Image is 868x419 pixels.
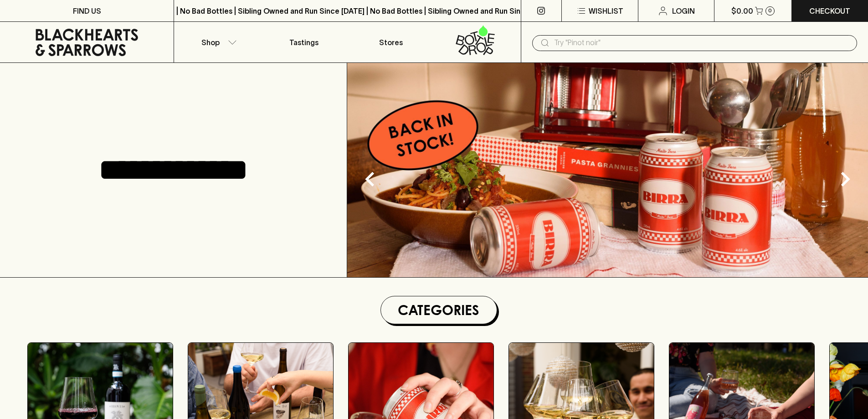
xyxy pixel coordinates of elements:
[352,161,388,197] button: Previous
[73,5,101,16] p: FIND US
[554,36,850,50] input: Try "Pinot noir"
[731,5,753,16] p: $0.00
[174,22,261,62] button: Shop
[289,37,318,48] p: Tastings
[589,5,623,16] p: Wishlist
[809,5,850,16] p: Checkout
[348,22,434,62] a: Stores
[347,63,868,277] img: optimise
[768,8,772,13] p: 0
[201,37,220,48] p: Shop
[827,161,863,197] button: Next
[385,300,493,320] h1: Categories
[261,22,347,62] a: Tastings
[672,5,695,16] p: Login
[379,37,403,48] p: Stores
